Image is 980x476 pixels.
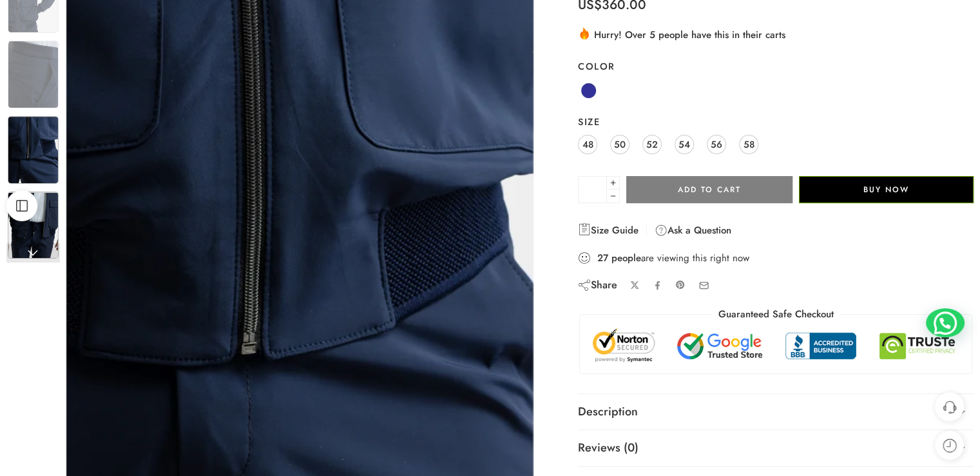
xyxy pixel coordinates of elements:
img: Artboard 1 [8,116,59,184]
a: Size Guide [578,223,639,238]
img: Artboard 1 [8,192,59,259]
span: 58 [744,135,754,153]
a: Ask a Question [655,223,731,238]
div: Loading image [300,276,300,277]
a: Email to your friends [698,280,709,291]
img: Artboard 1 [8,41,59,108]
a: 56 [707,135,726,154]
strong: people [611,252,641,264]
div: are viewing this right now [578,251,974,265]
a: 48 [578,135,597,154]
div: Share [578,278,617,292]
button: Add to cart [626,176,793,203]
a: 50 [610,135,629,154]
a: 58 [739,135,758,154]
img: Trust [590,328,962,364]
a: Pin on Pinterest [675,280,686,290]
label: Size [578,115,974,128]
span: 56 [711,135,722,153]
div: Hurry! Over 5 people have this in their carts [578,26,974,42]
span: 54 [678,135,690,153]
a: 54 [675,135,694,154]
a: Share on X [630,281,640,290]
label: Color [578,60,974,73]
span: 48 [582,135,593,153]
span: 50 [614,135,626,153]
button: Buy Now [799,176,974,203]
strong: 27 [597,252,608,264]
a: Reviews (0) [578,430,974,466]
span: 52 [646,135,658,153]
a: Share on Facebook [653,281,662,290]
a: 52 [642,135,662,154]
a: Description [578,394,974,430]
input: Product quantity [578,176,607,203]
legend: Guaranteed Safe Checkout [712,308,840,321]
